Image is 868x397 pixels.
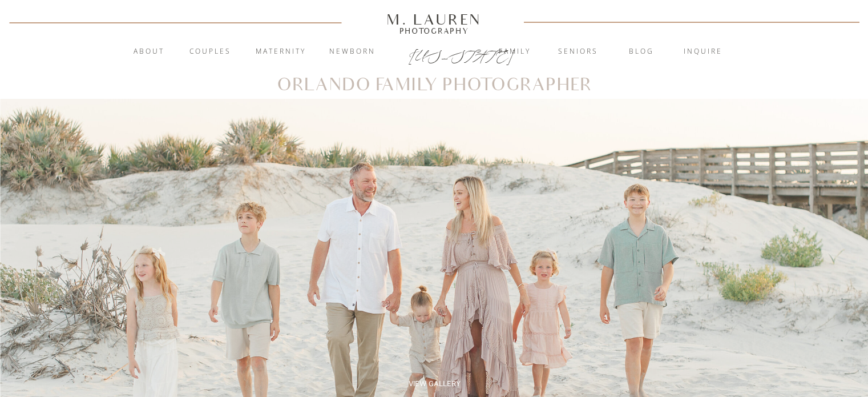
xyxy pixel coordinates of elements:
[322,46,383,58] a: Newborn
[672,46,734,58] a: inquire
[277,77,592,94] h1: Orlando Family Photographer
[547,46,609,58] a: Seniors
[611,46,672,58] a: blog
[396,379,474,389] a: View Gallery
[409,47,461,61] a: [US_STATE]
[180,46,241,58] a: Couples
[382,28,487,34] a: Photography
[484,46,546,58] a: Family
[250,46,312,58] a: Maternity
[127,46,171,58] a: About
[353,13,516,26] a: M. Lauren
